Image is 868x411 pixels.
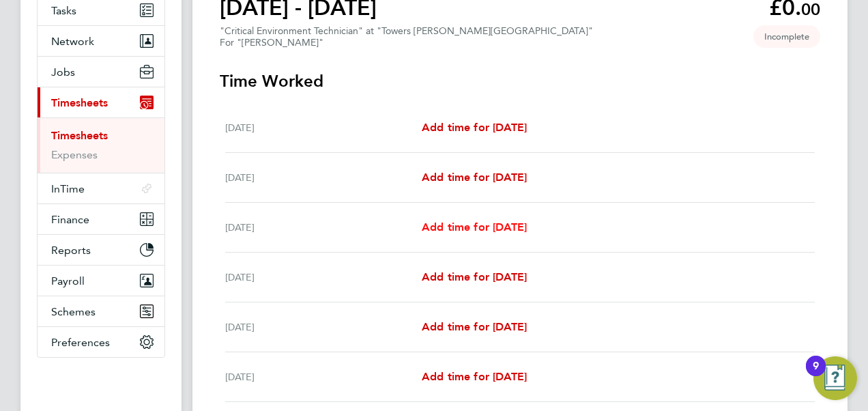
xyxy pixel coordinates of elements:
[51,336,110,349] span: Preferences
[37,371,165,393] a: Go to home page
[51,66,75,79] span: Jobs
[422,221,527,233] span: Add time for [DATE]
[220,37,593,48] div: For "[PERSON_NAME]"
[38,57,164,87] button: Jobs
[220,25,593,48] div: "Critical Environment Technician" at "Towers [PERSON_NAME][GEOGRAPHIC_DATA]"
[38,266,164,296] button: Payroll
[51,148,98,161] a: Expenses
[51,244,91,257] span: Reports
[38,296,164,326] button: Schemes
[753,25,820,48] span: This timesheet is Incomplete.
[225,119,422,136] div: [DATE]
[422,219,527,236] a: Add time for [DATE]
[225,169,422,186] div: [DATE]
[422,119,527,136] a: Add time for [DATE]
[51,35,94,48] span: Network
[225,269,422,285] div: [DATE]
[422,319,527,335] a: Add time for [DATE]
[51,274,85,287] span: Payroll
[813,356,857,400] button: Open Resource Center, 9 new notifications
[51,4,76,17] span: Tasks
[38,204,164,234] button: Finance
[422,369,527,385] a: Add time for [DATE]
[51,305,96,318] span: Schemes
[38,173,164,203] button: InTime
[51,96,108,109] span: Timesheets
[813,366,819,384] div: 9
[38,327,164,357] button: Preferences
[225,369,422,385] div: [DATE]
[38,371,165,393] img: fastbook-logo-retina.png
[422,270,527,283] span: Add time for [DATE]
[38,87,164,117] button: Timesheets
[422,320,527,333] span: Add time for [DATE]
[51,213,89,226] span: Finance
[38,26,164,56] button: Network
[225,319,422,335] div: [DATE]
[51,129,108,142] a: Timesheets
[220,70,820,92] h3: Time Worked
[422,171,527,184] span: Add time for [DATE]
[51,182,85,195] span: InTime
[422,269,527,285] a: Add time for [DATE]
[422,370,527,383] span: Add time for [DATE]
[38,235,164,265] button: Reports
[38,117,164,173] div: Timesheets
[422,121,527,134] span: Add time for [DATE]
[422,169,527,186] a: Add time for [DATE]
[225,219,422,236] div: [DATE]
